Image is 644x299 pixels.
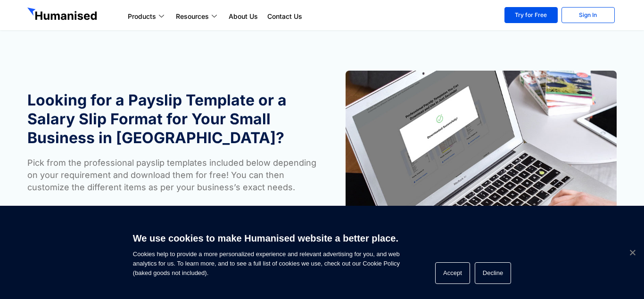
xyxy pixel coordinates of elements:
[627,248,637,257] span: Decline
[224,11,263,22] a: About Us
[133,232,400,245] h6: We use cookies to make Humanised website a better place.
[263,11,307,22] a: Contact Us
[27,157,317,194] p: Pick from the professional payslip templates included below depending on your requirement and dow...
[504,7,558,23] a: Try for Free
[171,11,224,22] a: Resources
[133,227,400,278] span: Cookies help to provide a more personalized experience and relevant advertising for you, and web ...
[561,7,615,23] a: Sign In
[475,262,511,284] button: Decline
[27,91,317,147] h1: Looking for a Payslip Template or a Salary Slip Format for Your Small Business in [GEOGRAPHIC_DATA]?
[123,11,171,22] a: Products
[435,262,470,284] button: Accept
[27,8,99,23] img: GetHumanised Logo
